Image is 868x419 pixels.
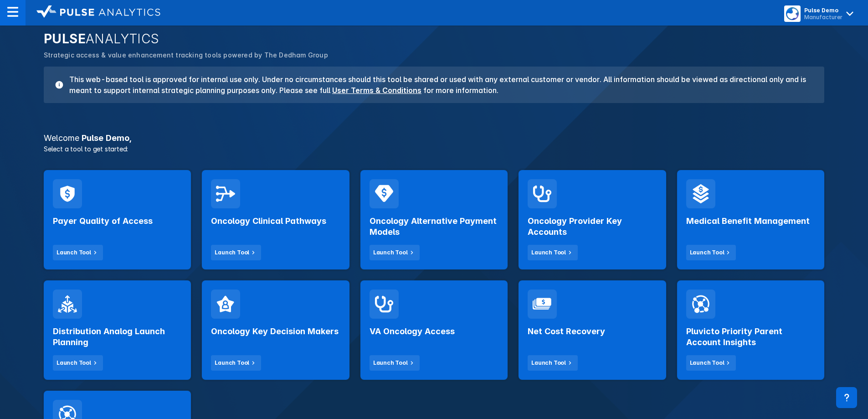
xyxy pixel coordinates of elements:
[677,170,824,269] a: Medical Benefit ManagementLaunch Tool
[44,31,824,47] h2: PULSE
[360,170,508,269] a: Oncology Alternative Payment ModelsLaunch Tool
[44,280,191,380] a: Distribution Analog Launch PlanningLaunch Tool
[38,144,830,154] p: Select a tool to get started:
[836,387,857,408] div: Contact Support
[686,355,736,371] button: Launch Tool
[215,359,249,367] div: Launch Tool
[804,14,842,21] div: Manufacturer
[528,216,657,238] h2: Oncology Provider Key Accounts
[86,31,159,47] span: ANALYTICS
[202,170,349,269] a: Oncology Clinical PathwaysLaunch Tool
[519,170,666,269] a: Oncology Provider Key AccountsLaunch Tool
[215,248,249,257] div: Launch Tool
[786,7,799,20] img: menu button
[528,245,578,260] button: Launch Tool
[36,5,160,18] img: logo
[531,248,566,257] div: Launch Tool
[373,248,408,257] div: Launch Tool
[44,50,824,60] p: Strategic access & value enhancement tracking tools powered by The Dedham Group
[7,6,18,17] img: menu--horizontal.svg
[370,355,420,371] button: Launch Tool
[44,170,191,269] a: Payer Quality of AccessLaunch Tool
[677,280,824,380] a: Pluvicto Priority Parent Account InsightsLaunch Tool
[686,245,736,260] button: Launch Tool
[360,280,508,380] a: VA Oncology AccessLaunch Tool
[211,326,339,337] h2: Oncology Key Decision Makers
[64,74,813,96] h3: This web-based tool is approved for internal use only. Under no circumstances should this tool be...
[690,359,724,367] div: Launch Tool
[370,216,498,238] h2: Oncology Alternative Payment Models
[370,245,420,260] button: Launch Tool
[53,216,153,227] h2: Payer Quality of Access
[686,216,810,227] h2: Medical Benefit Management
[53,355,103,371] button: Launch Tool
[53,245,103,260] button: Launch Tool
[686,326,815,348] h2: Pluvicto Priority Parent Account Insights
[211,216,326,227] h2: Oncology Clinical Pathways
[53,326,182,348] h2: Distribution Analog Launch Planning
[528,326,605,337] h2: Net Cost Recovery
[528,355,578,371] button: Launch Tool
[202,280,349,380] a: Oncology Key Decision MakersLaunch Tool
[211,355,261,371] button: Launch Tool
[56,248,91,257] div: Launch Tool
[56,359,91,367] div: Launch Tool
[370,326,455,337] h2: VA Oncology Access
[38,134,830,142] h3: Pulse Demo ,
[804,7,842,14] div: Pulse Demo
[690,248,724,257] div: Launch Tool
[531,359,566,367] div: Launch Tool
[332,86,421,95] a: User Terms & Conditions
[373,359,408,367] div: Launch Tool
[26,5,160,20] a: logo
[211,245,261,260] button: Launch Tool
[519,280,666,380] a: Net Cost RecoveryLaunch Tool
[44,133,79,143] span: Welcome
